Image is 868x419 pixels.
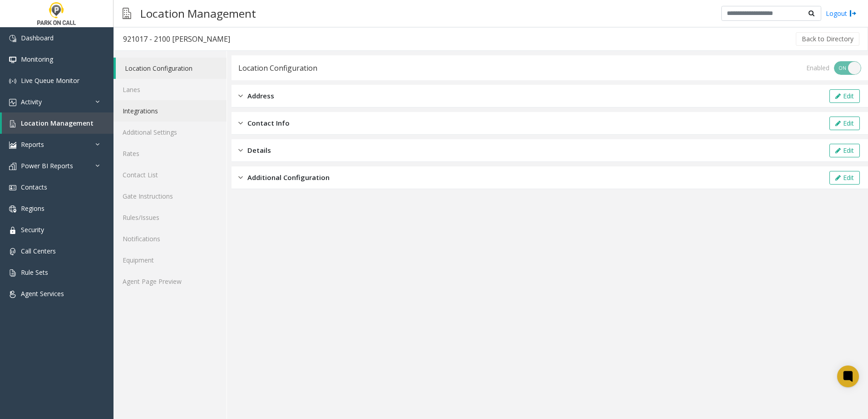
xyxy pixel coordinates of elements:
[9,269,16,277] img: 'icon'
[113,249,227,271] a: Equipment
[826,9,857,18] a: Logout
[123,2,131,24] img: pageIcon
[849,9,857,18] img: logout
[9,120,16,127] img: 'icon'
[21,76,79,85] span: Live Queue Monitor
[9,163,16,170] img: 'icon'
[2,112,113,134] a: Location Management
[21,225,44,234] span: Security
[9,78,16,85] img: 'icon'
[829,89,860,103] button: Edit
[113,228,227,249] a: Notifications
[9,205,16,213] img: 'icon'
[113,122,227,143] a: Additional Settings
[829,117,860,130] button: Edit
[247,145,271,156] span: Details
[9,184,16,191] img: 'icon'
[238,118,243,128] img: closed
[123,33,230,45] div: 921017 - 2100 [PERSON_NAME]
[247,172,330,183] span: Additional Configuration
[829,144,860,157] button: Edit
[21,247,56,255] span: Call Centers
[9,141,16,149] img: 'icon'
[21,183,47,191] span: Contacts
[21,140,44,149] span: Reports
[136,2,261,24] h3: Location Management
[9,227,16,234] img: 'icon'
[113,143,227,164] a: Rates
[238,145,243,156] img: closed
[113,79,227,100] a: Lanes
[9,99,16,106] img: 'icon'
[113,185,227,207] a: Gate Instructions
[113,207,227,228] a: Rules/Issues
[116,58,227,79] a: Location Configuration
[21,289,64,298] span: Agent Services
[9,248,16,255] img: 'icon'
[9,291,16,298] img: 'icon'
[796,32,859,46] button: Back to Directory
[247,118,290,128] span: Contact Info
[238,62,317,74] div: Location Configuration
[806,63,829,73] div: Enabled
[829,171,860,185] button: Edit
[21,34,54,42] span: Dashboard
[247,91,274,101] span: Address
[238,91,243,101] img: closed
[21,97,42,106] span: Activity
[238,172,243,183] img: closed
[21,204,44,213] span: Regions
[9,56,16,63] img: 'icon'
[21,268,48,277] span: Rule Sets
[113,164,227,185] a: Contact List
[9,35,16,42] img: 'icon'
[21,161,73,170] span: Power BI Reports
[21,55,53,63] span: Monitoring
[113,100,227,122] a: Integrations
[113,271,227,292] a: Agent Page Preview
[21,119,94,127] span: Location Management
